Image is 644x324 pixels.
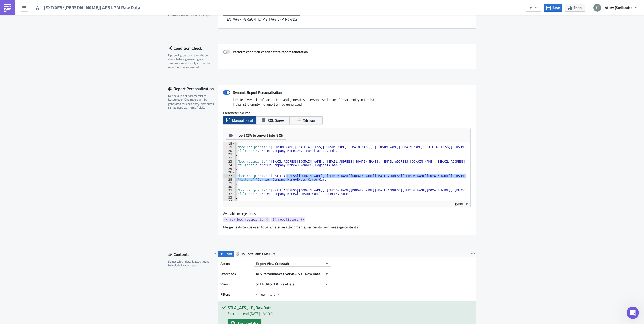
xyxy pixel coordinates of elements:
[233,49,308,54] strong: Perform condition check before report generation
[223,217,270,222] a: {{ row.bcc_recipients }}
[223,178,235,181] div: 28
[254,291,331,298] input: Filter1=Value1&...
[453,201,470,207] button: JSON
[223,171,235,174] div: 26
[25,6,64,12] p: The team can also help
[226,251,232,257] span: Run
[168,85,218,92] div: Report Personalization
[4,85,99,115] div: STLA says…
[605,5,632,10] span: 4flow (Stellantis)
[4,4,12,12] img: PushMetrics
[223,181,235,185] div: 29
[223,153,235,156] div: 21
[15,3,23,11] img: Profile image for Operator
[88,166,96,174] button: Send a message…
[223,211,262,216] label: Available merge fields
[212,251,218,257] button: Hide content
[223,149,235,153] div: 20
[168,13,214,17] div: Configure the basics of your report.
[223,192,235,196] div: 32
[4,135,99,155] div: STLA says…
[24,168,28,172] button: Upload attachment
[223,174,235,178] div: 27
[34,12,65,16] code: {{ utils.ds }}
[223,185,235,189] div: 30
[565,4,585,12] button: Share
[33,168,37,172] button: Start recording
[224,217,269,222] span: {{ row.bcc_recipients }}
[233,90,282,95] strong: Dynamic Report Personalization
[18,85,99,111] div: Hi [PERSON_NAME]Thank you, will try that!Is there a list of utility functions somewhere?
[234,251,278,257] button: TS - Stellantis Mail
[228,311,472,316] div: Execution end: [DATE] 13:20:01
[223,142,235,145] div: 18
[8,72,80,77] div: [PERSON_NAME]
[80,2,90,12] button: Home
[226,131,286,140] button: Import CSV to convert into JSON
[256,271,320,276] span: AFS Performance Overview v3 - Raw Data
[4,115,52,131] div: Yes, here:[URL][DOMAIN_NAME]
[223,156,235,160] div: 22
[289,116,323,124] button: Tableau
[62,135,99,151] div: Works perfectlyThank you!
[23,88,94,108] div: Hi [PERSON_NAME] Thank you, will try that! Is there a list of utility functions somewhere?
[168,94,214,110] div: Define a list of parameters to iterate over. One report will be generated for each entry. Attribu...
[220,260,251,267] label: Action
[218,251,234,257] button: Run
[8,123,48,127] a: [URL][DOMAIN_NAME]
[223,160,235,163] div: 23
[254,281,331,287] button: STLA_AFS_LP_RawData
[235,133,284,138] span: Import CSV to convert into JSON
[256,261,289,266] span: Export View Crosstab
[4,115,99,135] div: Julian says…
[254,261,331,267] button: Export View Crosstab
[593,3,602,12] img: Avatar
[168,260,212,267] div: Select which data & attachment to include in your report.
[228,306,472,310] h5: STLA_AFS_LP_RawData
[2,2,234,35] span: Dear Please find attached the overview of your performance as well as compliance for the last 6 w...
[220,270,251,278] label: Workbook
[90,2,99,11] div: Close
[223,189,235,192] div: 31
[223,167,235,171] div: 25
[168,53,214,69] div: Optionally, perform a condition check before generating and sending a report. Only if true, the r...
[552,5,560,10] span: Save
[4,158,98,166] textarea: Message…
[8,118,48,128] div: Yes, here:
[223,163,235,167] div: 24
[2,2,245,35] body: Rich Text Area. Press ALT-0 for help.
[590,2,640,13] button: 4flow (Stellantis)
[223,116,256,124] button: Manual Input
[573,5,582,10] span: Share
[241,251,271,257] span: TS - Stellantis Mail
[4,156,99,178] div: Julian says…
[8,60,80,65] div: Please let me know if this works.
[627,307,639,319] iframe: Intercom live chat
[3,2,13,12] button: go back
[16,168,20,172] button: Gif picker
[544,4,562,12] button: Save
[66,138,94,148] div: Works perfectly Thank you!
[25,3,43,6] h1: Operator
[271,217,305,222] a: {{ row.filters }}
[223,110,471,115] label: Parameter Source
[256,281,294,287] span: STLA_AFS_LP_RawData
[220,280,251,288] label: View
[232,118,253,123] span: Manual Input
[256,116,290,124] button: SQL Query
[223,225,471,229] div: Merge fields can be used to parameterize attachments, recipients, and message contents.
[8,168,12,172] button: Emoji picker
[168,251,212,258] div: Contents
[273,217,304,222] span: {{ row.filters }}
[223,196,235,199] div: 33
[223,145,235,149] div: 19
[254,271,331,277] button: AFS Performance Overview v3 - Raw Data
[168,44,218,52] div: Condition Check
[223,97,471,110] div: Iterates over a list of parameters and generates a personalised report for each entry in the list...
[220,291,251,298] label: Filters
[455,201,463,207] span: JSON
[303,118,315,123] span: Tableau
[10,2,33,6] a: {{ row.filters }},
[44,5,141,11] span: [EXT/AFS/[PERSON_NAME]] AFS LPM Raw Data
